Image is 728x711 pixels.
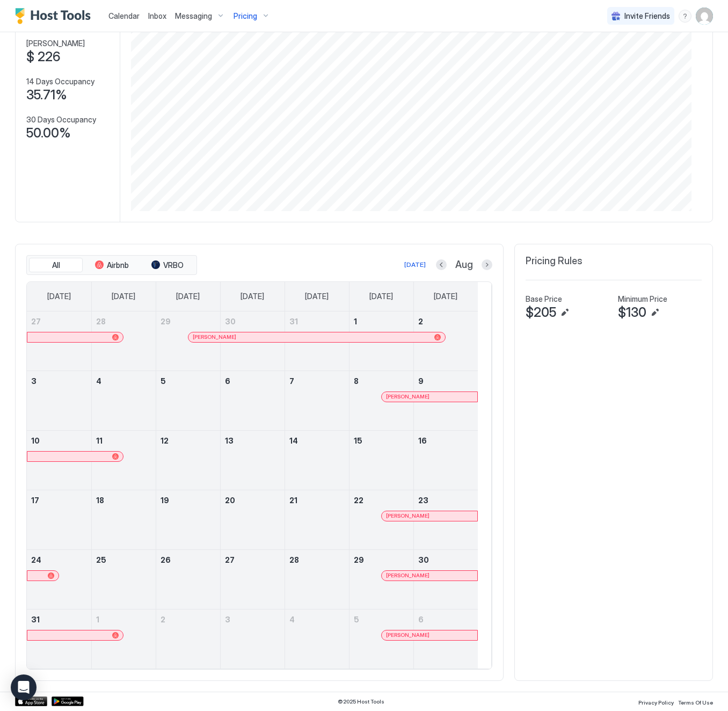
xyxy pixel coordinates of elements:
[350,311,413,331] a: August 1, 2025
[413,549,478,609] td: August 30, 2025
[354,555,364,564] span: 29
[455,259,473,271] span: Aug
[638,696,674,707] a: Privacy Policy
[156,490,220,549] td: August 19, 2025
[26,125,71,141] span: 50.00%
[91,430,156,490] td: August 11, 2025
[285,609,349,669] td: September 4, 2025
[156,549,220,609] td: August 26, 2025
[386,572,429,579] span: [PERSON_NAME]
[27,371,91,430] td: August 3, 2025
[156,609,220,669] td: September 2, 2025
[96,436,103,445] span: 11
[91,609,156,669] td: September 1, 2025
[163,260,184,270] span: VRBO
[369,292,393,301] span: [DATE]
[220,490,285,549] td: August 20, 2025
[386,393,429,400] span: [PERSON_NAME]
[350,371,413,391] a: August 8, 2025
[434,292,457,301] span: [DATE]
[289,615,295,624] span: 4
[414,431,478,451] a: August 16, 2025
[414,610,478,629] a: September 6, 2025
[156,371,220,430] td: August 5, 2025
[386,512,429,519] span: [PERSON_NAME]
[618,294,667,304] span: Minimum Price
[225,376,230,386] span: 6
[31,317,41,326] span: 27
[558,306,571,319] button: Edit
[92,490,156,510] a: August 18, 2025
[225,555,235,564] span: 27
[338,698,384,705] span: © 2025 Host Tools
[354,615,359,624] span: 5
[31,615,40,624] span: 31
[354,317,357,326] span: 1
[27,430,91,490] td: August 10, 2025
[285,371,349,391] a: August 7, 2025
[31,555,41,564] span: 24
[156,371,220,391] a: August 5, 2025
[414,311,478,331] a: August 2, 2025
[696,8,713,25] div: User profile
[52,697,84,706] a: Google Play Store
[96,555,106,564] span: 25
[230,282,275,311] a: Wednesday
[413,430,478,490] td: August 16, 2025
[285,490,349,510] a: August 21, 2025
[96,615,99,624] span: 1
[31,496,39,505] span: 17
[91,371,156,430] td: August 4, 2025
[156,431,220,451] a: August 12, 2025
[423,282,468,311] a: Saturday
[193,333,441,340] div: [PERSON_NAME]
[349,430,413,490] td: August 15, 2025
[161,496,169,505] span: 19
[92,311,156,331] a: July 28, 2025
[638,699,674,706] span: Privacy Policy
[354,496,363,505] span: 22
[649,306,661,319] button: Edit
[92,610,156,629] a: September 1, 2025
[108,11,140,20] span: Calendar
[85,258,139,273] button: Airbnb
[156,490,220,510] a: August 19, 2025
[350,610,413,629] a: September 5, 2025
[221,371,285,391] a: August 6, 2025
[156,550,220,570] a: August 26, 2025
[349,371,413,430] td: August 8, 2025
[112,292,135,301] span: [DATE]
[413,609,478,669] td: September 6, 2025
[161,436,169,445] span: 12
[285,549,349,609] td: August 28, 2025
[29,258,83,273] button: All
[289,436,298,445] span: 14
[96,317,106,326] span: 28
[27,311,91,331] a: July 27, 2025
[418,317,423,326] span: 2
[91,549,156,609] td: August 25, 2025
[101,282,146,311] a: Monday
[11,674,37,700] div: Open Intercom Messenger
[221,550,285,570] a: August 27, 2025
[285,311,349,371] td: July 31, 2025
[386,632,473,639] div: [PERSON_NAME]
[15,697,47,706] div: App Store
[92,431,156,451] a: August 11, 2025
[350,550,413,570] a: August 29, 2025
[359,282,404,311] a: Friday
[354,376,359,386] span: 8
[285,431,349,451] a: August 14, 2025
[27,549,91,609] td: August 24, 2025
[27,490,91,510] a: August 17, 2025
[418,376,424,386] span: 9
[225,317,236,326] span: 30
[165,282,210,311] a: Tuesday
[678,699,713,706] span: Terms Of Use
[418,615,424,624] span: 6
[618,304,646,321] span: $130
[26,87,67,103] span: 35.71%
[403,258,427,271] button: [DATE]
[27,490,91,549] td: August 17, 2025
